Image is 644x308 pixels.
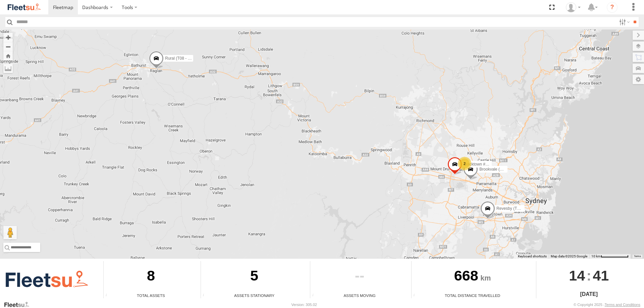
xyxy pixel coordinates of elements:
div: Total distance travelled by all assets within specified date range and applied filters [412,293,422,298]
span: 14 [569,261,585,290]
div: 8 [104,261,198,293]
a: Terms [634,255,641,257]
div: Total Distance Travelled [412,293,534,298]
button: Drag Pegman onto the map to open Street View [3,226,17,239]
button: Map scale: 10 km per 79 pixels [589,254,631,259]
span: 10 km [591,254,601,258]
div: Total Assets [104,293,198,298]
a: Visit our Website [4,301,35,308]
img: Fleetsu [3,268,90,291]
button: Keyboard shortcuts [518,254,547,259]
span: Brookvale (T10 - [PERSON_NAME]) [479,167,545,172]
label: Measure [3,64,13,73]
span: Map data ©2025 Google [551,254,587,258]
div: © Copyright 2025 - [574,303,640,307]
div: [DATE] [536,290,642,298]
img: fleetsu-logo-horizontal.svg [7,3,42,12]
a: Terms and Conditions [605,303,640,307]
div: Total number of Enabled Assets [104,293,114,298]
i: ? [607,2,618,13]
span: Rural (T08 - [PERSON_NAME]) [165,56,222,61]
div: Assets Stationary [201,293,308,298]
div: Assets Moving [310,293,409,298]
div: : [536,261,642,290]
div: 668 [412,261,534,293]
div: 2 [458,157,471,170]
label: Search Filter Options [616,17,631,27]
span: Revesby (T07 - [PERSON_NAME]) [496,206,559,211]
button: Zoom out [3,42,13,51]
span: 41 [593,261,609,290]
div: Brett Andersen [563,2,583,12]
label: Map Settings [633,75,644,84]
button: Zoom in [3,33,13,42]
div: Total number of assets current stationary. [201,293,211,298]
div: Total number of assets current in transit. [310,293,320,298]
div: 5 [201,261,308,293]
button: Zoom Home [3,51,13,60]
div: Version: 305.02 [291,303,317,307]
